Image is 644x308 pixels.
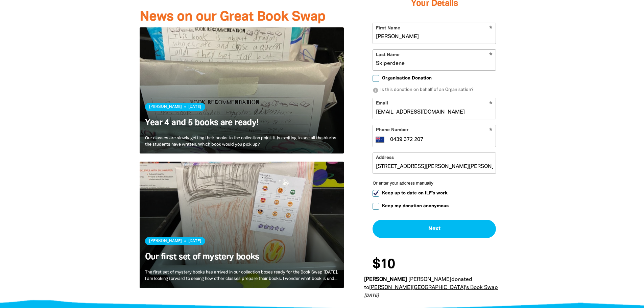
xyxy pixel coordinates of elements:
span: Keep my donation anonymous [382,203,449,209]
p: [DATE] [364,293,499,300]
a: Year 4 and 5 books are ready! [145,119,259,127]
em: [PERSON_NAME] [364,277,407,282]
span: $10 [373,258,395,271]
span: Organisation Donation [382,75,432,81]
a: Our first set of mystery books [145,253,259,261]
div: Paginated content [140,27,344,296]
input: Organisation Donation [373,75,379,82]
span: Keep up to date on ILF's work [382,190,448,196]
i: Required [489,128,493,134]
em: [PERSON_NAME] [408,277,451,282]
input: Keep my donation anonymous [373,203,379,210]
div: Donation stream [364,254,504,300]
button: Or enter your address manually [373,181,496,186]
button: Next [373,220,496,238]
p: Is this donation on behalf of an Organisation? [373,87,496,94]
i: info [373,87,379,93]
input: Keep up to date on ILF's work [373,190,379,197]
a: [PERSON_NAME][GEOGRAPHIC_DATA]'s Book Swap [369,285,498,290]
h3: News on our Great Book Swap [140,10,344,25]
